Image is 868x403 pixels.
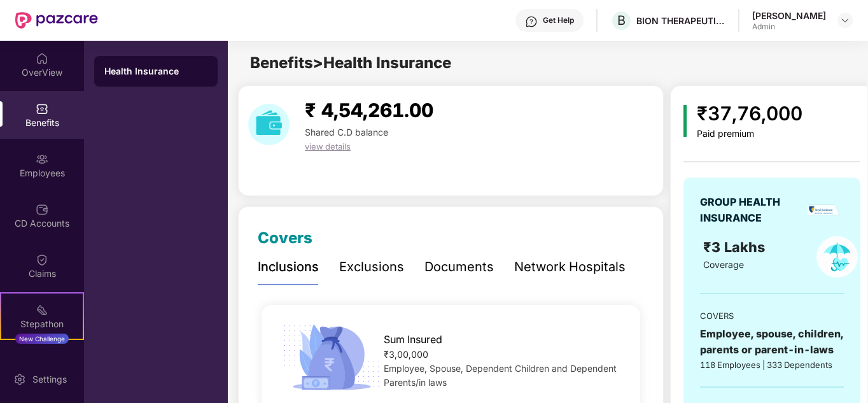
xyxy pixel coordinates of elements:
img: svg+xml;base64,PHN2ZyBpZD0iSG9tZSIgeG1sbnM9Imh0dHA6Ly93d3cudzMub3JnLzIwMDAvc3ZnIiB3aWR0aD0iMjAiIG... [36,52,48,65]
div: Employee, spouse, children, parents or parent-in-laws [700,326,844,358]
span: ₹ 4,54,261.00 [305,99,433,122]
div: Settings [29,373,71,386]
div: BION THERAPEUTICS ([GEOGRAPHIC_DATA]) PRIVATE LIMITED [636,15,725,27]
img: svg+xml;base64,PHN2ZyBpZD0iQ2xhaW0iIHhtbG5zPSJodHRwOi8vd3d3LnczLm9yZy8yMDAwL3N2ZyIgd2lkdGg9IjIwIi... [36,253,48,266]
div: 118 Employees | 333 Dependents [700,358,844,371]
div: Exclusions [339,257,404,277]
img: svg+xml;base64,PHN2ZyBpZD0iSGVscC0zMngzMiIgeG1sbnM9Imh0dHA6Ly93d3cudzMub3JnLzIwMDAvc3ZnIiB3aWR0aD... [525,15,538,28]
div: Stepathon [1,318,83,330]
img: svg+xml;base64,PHN2ZyB4bWxucz0iaHR0cDovL3d3dy53My5vcmcvMjAwMC9zdmciIHdpZHRoPSIyMSIgaGVpZ2h0PSIyMC... [36,304,48,316]
div: GROUP HEALTH INSURANCE [700,194,803,226]
div: Network Hospitals [514,257,626,277]
span: Employee, Spouse, Dependent Children and Dependent Parents/in laws [384,363,617,388]
div: ₹3,00,000 [384,348,623,362]
span: Covers [258,229,312,247]
img: svg+xml;base64,PHN2ZyBpZD0iRW1wbG95ZWVzIiB4bWxucz0iaHR0cDovL3d3dy53My5vcmcvMjAwMC9zdmciIHdpZHRoPS... [36,153,48,166]
div: New Challenge [15,334,69,344]
img: icon [279,321,384,394]
img: icon [683,105,687,137]
span: B [617,13,626,28]
img: New Pazcare Logo [15,12,98,29]
span: Shared C.D balance [305,127,388,138]
span: Benefits > Health Insurance [250,53,451,72]
div: Admin [752,22,826,32]
img: insurerLogo [808,204,840,216]
span: Sum Insured [384,332,442,348]
span: Coverage [703,259,744,270]
img: policyIcon [816,236,858,278]
div: ₹37,76,000 [697,99,802,129]
div: Health Insurance [104,65,207,78]
div: Get Help [543,15,574,25]
div: Paid premium [697,129,802,139]
div: Documents [424,257,494,277]
span: ₹3 Lakhs [703,239,769,255]
span: view details [305,141,351,152]
img: svg+xml;base64,PHN2ZyBpZD0iQmVuZWZpdHMiIHhtbG5zPSJodHRwOi8vd3d3LnczLm9yZy8yMDAwL3N2ZyIgd2lkdGg9Ij... [36,103,48,115]
div: [PERSON_NAME] [752,10,826,22]
img: svg+xml;base64,PHN2ZyBpZD0iQ0RfQWNjb3VudHMiIGRhdGEtbmFtZT0iQ0QgQWNjb3VudHMiIHhtbG5zPSJodHRwOi8vd3... [36,203,48,216]
div: Inclusions [258,257,319,277]
img: svg+xml;base64,PHN2ZyBpZD0iRW5kb3JzZW1lbnRzIiB4bWxucz0iaHR0cDovL3d3dy53My5vcmcvMjAwMC9zdmciIHdpZH... [36,354,48,367]
div: COVERS [700,309,844,322]
img: svg+xml;base64,PHN2ZyBpZD0iU2V0dGluZy0yMHgyMCIgeG1sbnM9Imh0dHA6Ly93d3cudzMub3JnLzIwMDAvc3ZnIiB3aW... [13,373,26,386]
img: svg+xml;base64,PHN2ZyBpZD0iRHJvcGRvd24tMzJ4MzIiIHhtbG5zPSJodHRwOi8vd3d3LnczLm9yZy8yMDAwL3N2ZyIgd2... [840,15,850,25]
img: download [248,104,290,145]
